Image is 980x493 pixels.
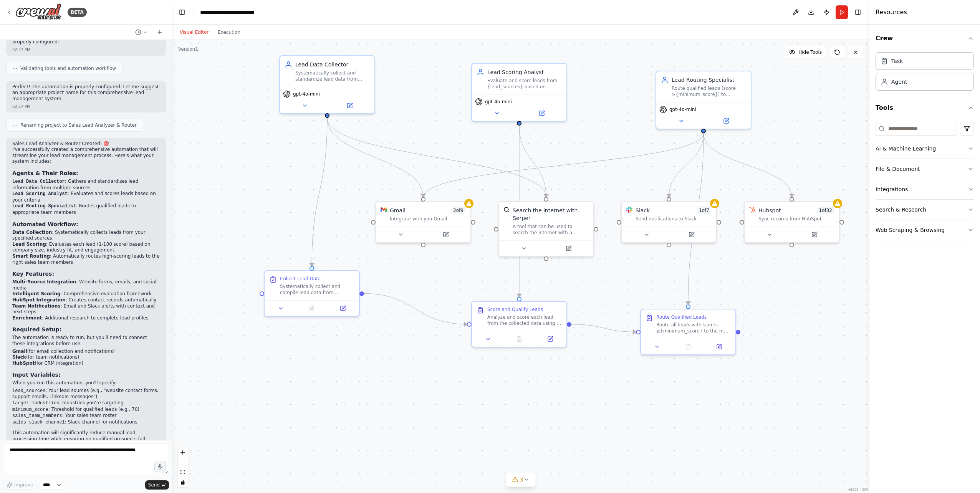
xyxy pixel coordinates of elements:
[178,447,188,487] div: React Flow controls
[293,91,320,97] span: gpt-4o-mini
[12,349,160,355] li: (for email collection and notifications)
[12,141,160,147] h2: Sales Lead Analyzer & Router Created! 🎯
[12,400,160,407] li: : Industries you're targeting
[323,118,550,197] g: Edge from 96f89758-27b5-488b-a254-1c901feb8f09 to 997d1834-f0b2-41c3-9487-fd1ac451cef3
[571,321,636,336] g: Edge from 1f78915a-f1e3-49d3-824f-5314acf0ddd5 to 0214fa59-cd64-41b6-90d2-24d7203df2cf
[876,200,974,220] button: Search & Research
[12,349,27,354] strong: Gmail
[758,207,781,214] div: Hubspot
[793,230,836,239] button: Open in side panel
[785,46,826,58] button: Hide Tools
[12,253,160,265] li: : Automatically routes high-scoring leads to the right sales team members
[308,118,331,266] g: Edge from 96f89758-27b5-488b-a254-1c901feb8f09 to fd7845c7-8281-475f-8786-3fe7a88a22da
[503,334,536,344] button: No output available
[328,101,371,110] button: Open in side panel
[513,223,589,236] div: A tool that can be used to search the internet with a search_query. Supports different search typ...
[12,179,65,184] code: Lead Data Collector
[817,207,835,214] span: Number of enabled actions
[12,253,50,259] strong: Smart Routing
[876,159,974,179] button: File & Document
[12,242,46,247] strong: Lead Scoring
[419,133,707,197] g: Edge from b59d8f78-967c-4684-9a72-087d3c6abd13 to b2314bcc-5a00-4bcd-a1e4-21b169a686f9
[876,139,974,159] button: AI & Machine Learning
[503,207,510,213] img: SerperDevTool
[12,230,160,242] li: : Systematically collects leads from your specified sources
[672,342,705,351] button: No output available
[12,335,160,347] p: The automation is ready to run, but you'll need to connect these integrations before use:
[487,68,562,76] div: Lead Scoring Analyst
[12,315,42,321] strong: Enrichment
[154,28,166,37] button: Start a new chat
[12,354,26,360] strong: Slack
[424,230,467,239] button: Open in side panel
[12,191,160,203] li: : Evaluates and scores leads based on your criteria
[656,322,731,334] div: Route all leads with scores ≥{minimum_score} to the most appropriate sales team members from {sal...
[451,207,466,214] span: Number of enabled actions
[626,207,632,213] img: Slack
[12,303,61,309] strong: Team Notifications
[12,354,160,361] li: (for team notifications)
[876,8,907,17] h4: Resources
[636,216,712,222] div: Send notifications to Slack
[12,203,160,215] li: : Routes qualified leads to appropriate team members
[12,407,160,413] li: : Threshold for qualified leads (e.g., 70)
[684,133,707,304] g: Edge from b59d8f78-967c-4684-9a72-087d3c6abd13 to 0214fa59-cd64-41b6-90d2-24d7203df2cf
[12,147,160,165] p: I've successfully created a comprehensive automation that will streamline your lead management pr...
[636,207,650,214] div: Slack
[12,297,66,303] strong: HubSpot Integration
[485,99,512,105] span: gpt-4o-mini
[177,7,187,18] button: Hide left sidebar
[12,291,61,296] strong: Intelligent Scoring
[665,133,707,197] g: Edge from b59d8f78-967c-4684-9a72-087d3c6abd13 to e346de0b-eaed-4a22-ad05-dcaf736d55eb
[12,279,160,291] li: : Website forms, emails, and social media
[876,179,974,199] button: Integrations
[295,70,370,82] div: Systematically collect and standardize lead data from {lead_sources} including contact informatio...
[506,473,536,487] button: 3
[132,28,151,37] button: Switch to previous chat
[12,372,61,378] strong: Input Variables:
[515,126,523,297] g: Edge from 34986345-d9ab-4cbd-90d7-4dbd4982b300 to 1f78915a-f1e3-49d3-824f-5314acf0ddd5
[12,361,35,366] strong: HubSpot
[12,291,160,297] li: : Comprehensive evaluation framework
[178,46,198,52] div: Version 1
[758,216,834,222] div: Sync records from HubSpot
[15,3,61,21] img: Logo
[280,276,321,282] div: Collect Lead Data
[12,400,59,406] code: target_industries
[891,78,907,86] div: Agent
[640,309,736,355] div: Route Qualified LeadsRoute all leads with scores ≥{minimum_score} to the most appropriate sales t...
[12,203,76,209] code: Lead Routing Specialist
[876,97,974,119] button: Tools
[853,7,863,18] button: Hide right sidebar
[672,85,746,98] div: Route qualified leads (score ≥{minimum_score}) to appropriate sales team members from {sales_team...
[154,461,166,472] button: Click to speak your automation idea
[264,270,360,317] div: Collect Lead DataSystematically collect and compile lead data from {lead_sources} including websi...
[487,314,562,326] div: Analyze and score each lead from the collected data using a comprehensive scoring framework. Eval...
[178,457,188,467] button: zoom out
[471,301,567,347] div: Score and Qualify LeadsAnalyze and score each lead from the collected data using a comprehensive ...
[12,221,78,227] strong: Automated Workflow:
[487,306,543,313] div: Score and Qualify Leads
[749,207,755,213] img: HubSpot
[329,304,356,313] button: Open in side panel
[12,84,160,102] p: Perfect! The automation is properly configured. Let me suggest an appropriate project name for th...
[390,207,406,214] div: Gmail
[14,482,33,488] span: Improve
[12,413,160,419] li: : Your sales team roster
[12,419,160,426] li: : Slack channel for notifications
[12,380,160,386] p: When you run this automation, you'll specify:
[364,290,467,328] g: Edge from fd7845c7-8281-475f-8786-3fe7a88a22da to 1f78915a-f1e3-49d3-824f-5314acf0ddd5
[537,334,563,344] button: Open in side panel
[12,242,160,253] li: : Evaluates each lead (1-100 score) based on company size, industry fit, and engagement
[148,482,160,488] span: Send
[12,430,160,448] p: This automation will significantly reduce manual lead processing time while ensuring no qualified...
[547,244,590,253] button: Open in side panel
[12,170,78,176] strong: Agents & Their Roles:
[12,420,65,425] code: sales_slack_channel
[145,480,169,490] button: Send
[12,413,62,419] code: sales_team_members
[672,76,746,84] div: Lead Routing Specialist
[12,297,160,303] li: : Creates contact records automatically
[296,304,328,313] button: No output available
[706,342,732,351] button: Open in side panel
